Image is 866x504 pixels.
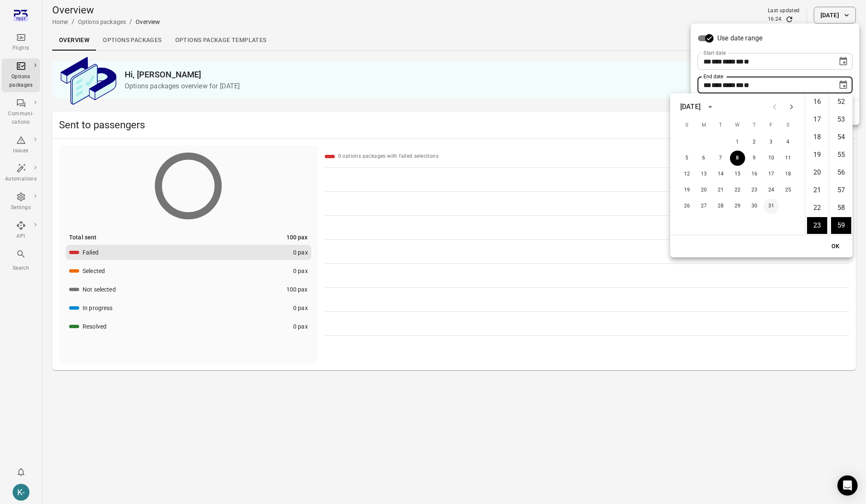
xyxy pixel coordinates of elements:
button: 12 [679,167,695,182]
li: 53 minutes [831,111,851,128]
span: Month [711,82,722,88]
button: 7 [713,151,728,166]
button: 22 [730,183,745,198]
button: 2 [747,135,762,150]
span: Day [703,82,711,88]
button: 18 [780,167,796,182]
button: 16 [747,167,762,182]
li: 54 minutes [831,129,851,146]
button: Next month [783,98,800,115]
span: Hours [736,58,744,65]
span: Year [722,58,736,65]
button: 15 [730,167,745,182]
ul: Select hours [805,93,829,235]
span: Hours [736,82,744,88]
button: 20 [696,183,711,198]
button: 1 [730,135,745,150]
button: 8 [730,151,745,166]
span: Monday [696,117,711,134]
li: 20 hours [807,164,827,181]
li: 16 hours [807,93,827,110]
button: 9 [747,151,762,166]
button: 29 [730,199,745,214]
label: End date [703,73,723,80]
button: 27 [696,199,711,214]
span: Minutes [744,58,749,65]
li: 22 hours [807,199,827,216]
button: 19 [679,183,695,198]
li: 21 hours [807,182,827,199]
button: 5 [679,151,695,166]
span: Day [703,58,711,65]
li: 59 minutes [831,217,851,234]
span: Use date range [717,33,762,43]
li: 52 minutes [831,93,851,110]
button: Choose date, selected date is Oct 8, 2025 [835,77,852,93]
button: 25 [780,183,796,198]
div: Open Intercom Messenger [837,475,858,496]
li: 55 minutes [831,146,851,163]
button: 28 [713,199,728,214]
button: 21 [713,183,728,198]
button: 3 [764,135,779,150]
li: 56 minutes [831,164,851,181]
label: Start date [703,49,726,56]
span: Month [711,58,722,65]
li: 58 minutes [831,199,851,216]
button: 23 [747,183,762,198]
span: Saturday [780,117,796,134]
div: [DATE] [680,102,700,112]
span: Friday [764,117,779,134]
li: 57 minutes [831,182,851,199]
span: Wednesday [730,117,745,134]
span: Year [722,82,736,88]
button: 14 [713,167,728,182]
button: 11 [780,151,796,166]
li: 18 hours [807,129,827,146]
ul: Select minutes [829,93,853,235]
span: Tuesday [713,117,728,134]
button: 24 [764,183,779,198]
li: 17 hours [807,111,827,128]
li: 19 hours [807,146,827,163]
button: 13 [696,167,711,182]
button: 30 [747,199,762,214]
button: 4 [780,135,796,150]
button: calendar view is open, switch to year view [703,100,717,114]
span: Minutes [744,82,749,88]
span: Thursday [747,117,762,134]
button: 26 [679,199,695,214]
button: Choose date, selected date is Oct 1, 2025 [835,53,852,70]
button: OK [822,239,849,254]
button: 17 [764,167,779,182]
span: Sunday [679,117,695,134]
button: 10 [764,151,779,166]
button: 31 [764,199,779,214]
li: 23 hours [807,217,827,234]
button: 6 [696,151,711,166]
